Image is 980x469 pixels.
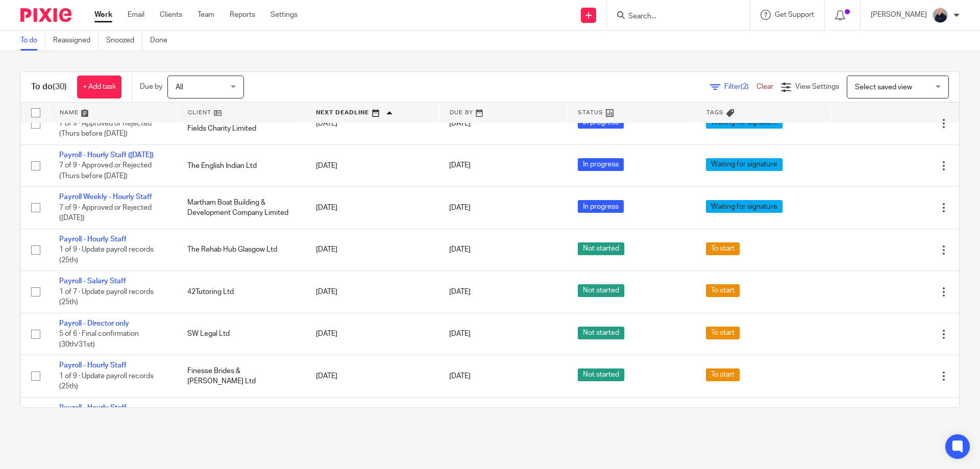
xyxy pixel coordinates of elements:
[53,83,67,91] span: (30)
[59,204,152,222] span: 7 of 9 · Approved or Rejected ([DATE])
[59,246,154,264] span: 1 of 9 · Update payroll records (25th)
[230,10,255,20] a: Reports
[198,10,214,20] a: Team
[578,368,624,381] span: Not started
[706,327,740,339] span: To start
[855,84,912,91] span: Select saved view
[177,397,305,439] td: SCL Ltd t/a Hove Hair Clinic
[59,373,154,390] span: 1 of 9 · Update payroll records (25th)
[177,103,305,144] td: [GEOGRAPHIC_DATA] & Playing Fields Charity Limited
[627,12,719,21] input: Search
[59,152,154,159] a: Payroll - Hourly Staff ([DATE])
[59,404,127,411] a: Payroll - Hourly Staff
[59,330,139,348] span: 5 of 6 · Final confirmation (30th/31st)
[449,120,471,127] span: [DATE]
[578,284,624,297] span: Not started
[449,373,471,380] span: [DATE]
[706,200,782,213] span: Waiting for signature
[449,162,471,169] span: [DATE]
[128,10,144,20] a: Email
[756,83,773,90] a: Clear
[20,31,45,51] a: To do
[449,288,471,295] span: [DATE]
[177,271,305,313] td: 42Tutoring Ltd
[59,288,154,306] span: 1 of 7 · Update payroll records (25th)
[795,83,839,90] span: View Settings
[177,229,305,270] td: The Rehab Hub Glasgow Ltd
[176,84,183,91] span: All
[578,242,624,255] span: Not started
[306,397,439,439] td: [DATE]
[59,278,126,285] a: Payroll - Salary Staff
[706,368,740,381] span: To start
[306,103,439,144] td: [DATE]
[59,236,127,243] a: Payroll - Hourly Staff
[177,144,305,186] td: The English Indian Ltd
[578,200,624,213] span: In progress
[20,8,71,22] img: Pixie
[59,120,152,138] span: 7 of 9 · Approved or Rejected (Thurs before [DATE])
[177,187,305,229] td: Martham Boat Building & Development Company Limited
[59,320,129,327] a: Payroll - Director only
[578,158,624,171] span: In progress
[306,355,439,397] td: [DATE]
[871,10,927,20] p: [PERSON_NAME]
[59,162,152,180] span: 7 of 9 · Approved or Rejected (Thurs before [DATE])
[77,76,121,98] a: + Add task
[160,10,182,20] a: Clients
[271,10,298,20] a: Settings
[94,10,112,20] a: Work
[140,82,162,92] p: Due by
[306,144,439,186] td: [DATE]
[932,7,948,23] img: IMG_8745-0021-copy.jpg
[741,83,749,90] span: (2)
[306,229,439,270] td: [DATE]
[306,187,439,229] td: [DATE]
[449,331,471,338] span: [DATE]
[59,193,152,201] a: Payroll Weekly - Hourly Staff
[706,158,782,171] span: Waiting for signature
[724,83,756,90] span: Filter
[449,204,471,211] span: [DATE]
[31,82,67,92] h1: To do
[177,355,305,397] td: Finesse Brides & [PERSON_NAME] Ltd
[706,284,740,297] span: To start
[306,271,439,313] td: [DATE]
[177,313,305,355] td: SW Legal Ltd
[775,11,814,18] span: Get Support
[306,313,439,355] td: [DATE]
[150,31,175,51] a: Done
[449,246,471,254] span: [DATE]
[706,110,724,115] span: Tags
[59,362,127,369] a: Payroll - Hourly Staff
[106,31,142,51] a: Snoozed
[706,242,740,255] span: To start
[578,327,624,339] span: Not started
[53,31,99,51] a: Reassigned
